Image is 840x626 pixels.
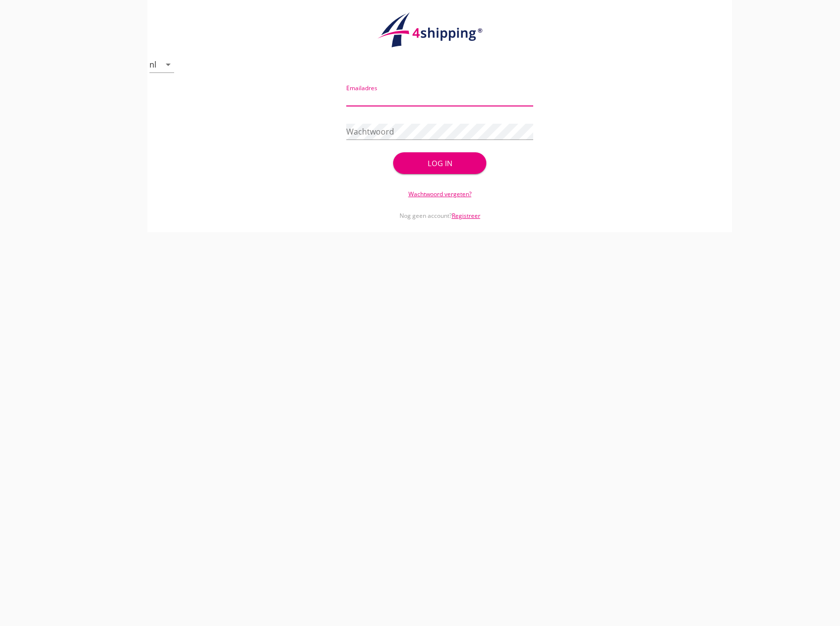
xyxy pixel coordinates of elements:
div: Nog geen account? [346,199,533,220]
div: nl [149,60,156,69]
div: Log in [409,158,471,169]
a: Wachtwoord vergeten? [408,190,472,198]
input: Emailadres [346,90,533,106]
i: arrow_drop_down [162,59,174,70]
a: Registreer [452,211,480,220]
button: Log in [393,152,487,174]
img: logo.1f945f1d.svg [376,12,504,48]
